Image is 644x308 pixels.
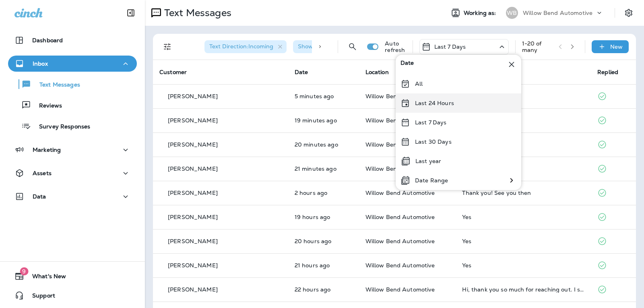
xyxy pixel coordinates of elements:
[385,40,406,53] p: Auto refresh
[462,93,584,99] div: Yes
[610,43,623,50] p: New
[295,117,353,124] p: Sep 16, 2025 11:18 AM
[365,262,435,269] span: Willow Bend Automotive
[8,32,137,48] button: Dashboard
[415,119,447,126] p: Last 7 Days
[295,93,353,99] p: Sep 16, 2025 11:31 AM
[400,60,414,69] span: Date
[295,165,353,172] p: Sep 16, 2025 11:15 AM
[523,10,592,16] p: Willow Bend Automotive
[464,10,498,17] span: Working as:
[168,165,218,172] p: [PERSON_NAME]
[33,147,61,153] p: Marketing
[24,273,66,283] span: What's New
[365,165,435,172] span: Willow Bend Automotive
[365,238,435,245] span: Willow Bend Automotive
[365,189,435,196] span: Willow Bend Automotive
[345,39,361,55] button: Search Messages
[415,138,452,145] p: Last 30 Days
[31,102,62,110] p: Reviews
[462,286,584,293] div: Hi, thank you so much for reaching out. I still have 1000 miles on my car before I need an oil ch...
[295,190,353,196] p: Sep 16, 2025 09:19 AM
[415,158,441,164] p: Last year
[293,40,408,53] div: Show Start/Stop/Unsubscribe:true
[8,56,137,72] button: Inbox
[20,267,28,275] span: 9
[434,43,466,50] p: Last 7 Days
[8,76,137,93] button: Text Messages
[159,39,175,55] button: Filters
[8,118,137,134] button: Survey Responses
[204,40,287,53] div: Text Direction:Incoming
[33,170,52,176] p: Assets
[209,43,273,50] span: Text Direction : Incoming
[295,238,353,244] p: Sep 15, 2025 02:56 PM
[462,165,584,172] div: YES
[168,190,218,196] p: [PERSON_NAME]
[295,68,308,76] span: Date
[295,262,353,269] p: Sep 15, 2025 02:17 PM
[8,188,137,205] button: Data
[365,286,435,293] span: Willow Bend Automotive
[415,100,454,106] p: Last 24 Hours
[168,214,218,220] p: [PERSON_NAME]
[462,262,584,269] div: Yes
[33,60,48,67] p: Inbox
[168,141,218,148] p: [PERSON_NAME]
[8,268,137,284] button: 9What's New
[365,213,435,221] span: Willow Bend Automotive
[168,117,218,124] p: [PERSON_NAME]
[462,238,584,244] div: Yes
[365,68,389,76] span: Location
[295,286,353,293] p: Sep 15, 2025 01:30 PM
[8,165,137,181] button: Assets
[120,5,142,21] button: Collapse Sidebar
[415,81,423,87] p: All
[33,193,46,200] p: Data
[168,286,218,293] p: [PERSON_NAME]
[161,7,231,19] p: Text Messages
[365,117,435,124] span: Willow Bend Automotive
[31,123,90,131] p: Survey Responses
[365,93,435,100] span: Willow Bend Automotive
[32,37,63,43] p: Dashboard
[621,6,636,20] button: Settings
[31,81,80,89] p: Text Messages
[298,43,395,50] span: Show Start/Stop/Unsubscribe : true
[8,287,137,304] button: Support
[462,190,584,196] div: Thank you! See you then
[168,262,218,269] p: [PERSON_NAME]
[168,238,218,244] p: [PERSON_NAME]
[8,142,137,158] button: Marketing
[506,7,518,19] div: WB
[522,40,552,53] div: 1 - 20 of many
[295,214,353,220] p: Sep 15, 2025 03:50 PM
[462,141,584,148] div: YES
[295,141,353,148] p: Sep 16, 2025 11:16 AM
[8,97,137,114] button: Reviews
[415,177,448,184] p: Date Range
[24,292,55,302] span: Support
[462,214,584,220] div: Yes
[168,93,218,99] p: [PERSON_NAME]
[462,117,584,124] div: YES
[597,68,618,76] span: Replied
[365,141,435,148] span: Willow Bend Automotive
[159,68,187,76] span: Customer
